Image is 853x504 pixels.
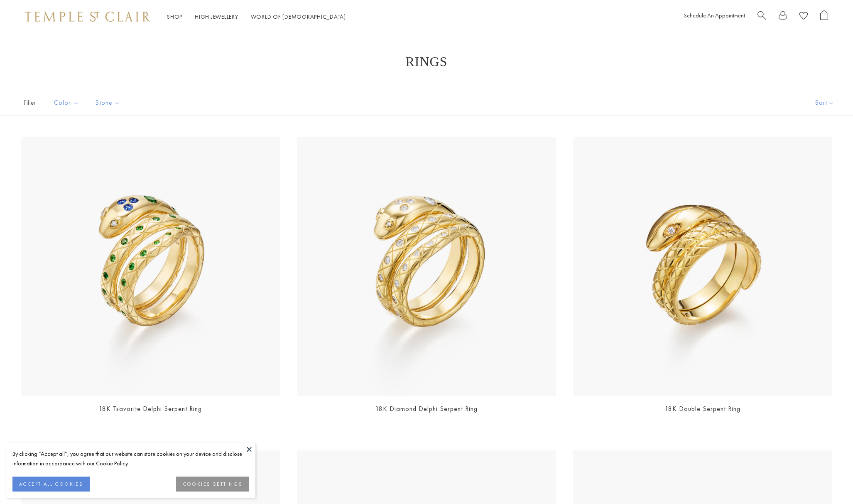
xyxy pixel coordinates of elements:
[297,137,556,396] img: R31835-SERPENT
[375,404,478,413] a: 18K Diamond Delphi Serpent Ring
[757,10,766,23] a: Search
[25,12,150,22] img: Temple St. Clair
[12,449,249,468] div: By clicking “Accept all”, you agree that our website can store cookies on your device and disclos...
[91,98,127,108] span: Stone
[12,477,90,492] button: ACCEPT ALL COOKIES
[89,93,127,112] button: Stone
[297,137,556,396] a: R31835-SERPENTR31835-SERPENT
[33,54,820,69] h1: Rings
[684,12,745,19] a: Schedule An Appointment
[50,98,85,108] span: Color
[99,404,202,413] a: 18K Tsavorite Delphi Serpent Ring
[573,137,832,396] a: 18K Double Serpent Ring18K Double Serpent Ring
[820,10,828,23] a: Open Shopping Bag
[176,477,249,492] button: COOKIES SETTINGS
[799,10,808,23] a: View Wishlist
[167,12,346,22] nav: Main navigation
[167,13,182,20] a: ShopShop
[21,137,280,396] a: R36135-SRPBSTGR36135-SRPBSTG
[573,137,832,396] img: 18K Double Serpent Ring
[195,13,238,20] a: High JewelleryHigh Jewellery
[21,137,280,396] img: R36135-SRPBSTG
[251,13,346,20] a: World of [DEMOGRAPHIC_DATA]World of [DEMOGRAPHIC_DATA]
[797,90,853,116] button: Show sort by
[811,465,845,496] iframe: Gorgias live chat messenger
[665,404,740,413] a: 18K Double Serpent Ring
[48,93,85,112] button: Color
